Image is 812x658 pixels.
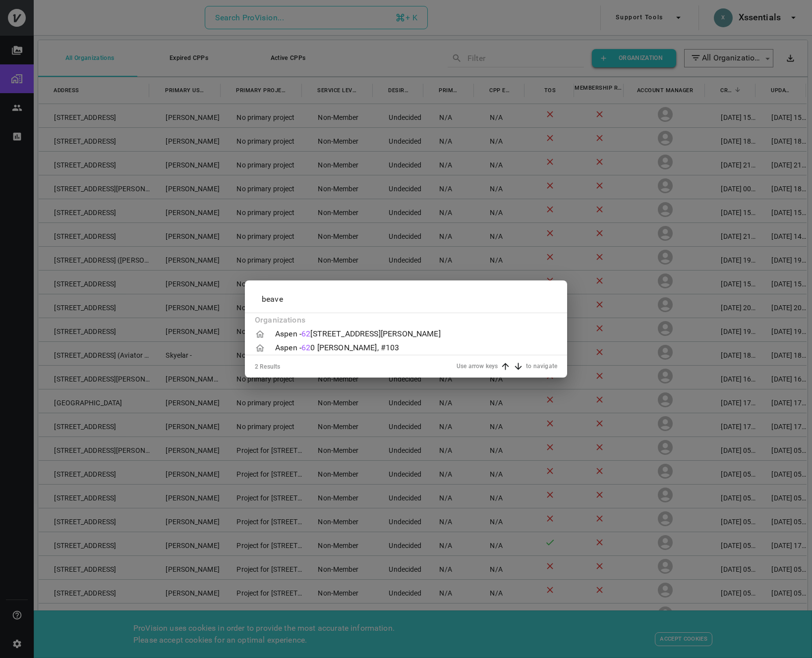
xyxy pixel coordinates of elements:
[255,285,557,313] input: Search ProVision...
[275,342,301,354] div: Aspen -
[275,328,301,340] div: Aspen -
[310,328,440,340] div: [STREET_ADDRESS][PERSON_NAME]
[255,343,265,353] svg: Xssentials Residential
[255,355,280,378] div: 2 Results
[255,329,265,339] svg: Xssentials Residential
[301,328,310,340] div: 62
[245,313,567,327] div: Organizations
[301,342,310,354] div: 62
[457,361,498,372] div: Use arrow keys
[526,361,557,372] div: to navigate
[310,342,399,354] div: 0 [PERSON_NAME], #103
